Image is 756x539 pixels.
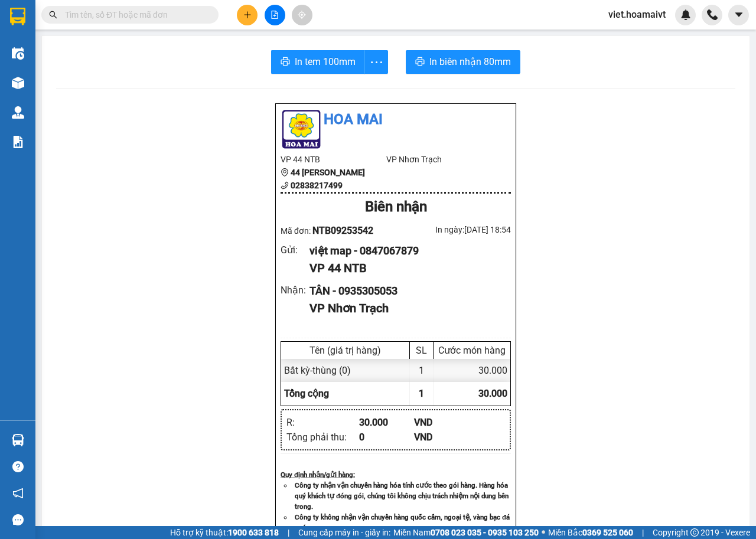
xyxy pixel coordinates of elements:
span: Miền Nam [393,526,539,539]
span: environment [281,168,289,177]
img: icon-new-feature [680,9,691,20]
li: VP 44 NTB [281,153,386,166]
span: R : [9,77,20,90]
span: 1 [419,388,424,399]
li: Hoa Mai [281,109,511,131]
img: logo.jpg [281,109,322,150]
span: more [365,55,387,70]
span: message [12,514,24,525]
span: printer [281,57,290,68]
strong: Công ty không nhận vận chuyển hàng quốc cấm, ngoại tệ, vàng bạc đá quý. [295,513,510,532]
img: phone-icon [707,9,718,20]
button: aim [292,5,312,25]
span: aim [298,11,306,19]
div: 44 NTB [10,10,93,24]
span: viet.hoamaivt [599,7,675,22]
img: warehouse-icon [12,47,24,60]
div: 30.000 [9,76,94,90]
div: việt map [10,24,93,38]
div: 30.000 [434,359,510,382]
button: printerIn biên nhận 80mm [406,50,520,74]
span: Bất kỳ - thùng (0) [284,365,351,376]
div: Cước món hàng [436,345,507,356]
img: solution-icon [12,136,24,148]
button: plus [237,5,258,25]
div: 0 [359,430,414,445]
div: VP 44 NTB [309,259,501,277]
strong: 1900 633 818 [228,528,279,537]
strong: 0369 525 060 [582,528,633,537]
span: ⚪️ [542,530,545,535]
span: copyright [690,528,699,537]
span: question-circle [12,461,24,472]
span: printer [415,57,425,68]
span: Miền Bắc [548,526,633,539]
div: Nhận : [281,283,309,298]
span: | [642,526,644,539]
img: warehouse-icon [12,434,24,446]
b: 44 [PERSON_NAME] [291,168,365,177]
button: printerIn tem 100mm [271,50,365,74]
li: VP Nhơn Trạch [386,153,492,166]
strong: Công ty nhận vận chuyển hàng hóa tính cước theo gói hàng. Hàng hóa quý khách tự đóng gói, chúng t... [295,481,509,511]
span: Cung cấp máy in - giấy in: [298,526,390,539]
button: more [364,50,388,74]
span: 30.000 [478,388,507,399]
span: | [288,526,289,539]
div: 1 [410,359,434,382]
span: Tổng cộng [284,388,329,399]
img: logo-vxr [10,8,25,25]
div: VND [414,415,469,430]
div: 30.000 [359,415,414,430]
img: warehouse-icon [12,106,24,119]
div: Biên nhận [281,196,511,218]
div: SL [413,345,430,356]
div: R : [286,415,359,430]
span: file-add [271,11,279,19]
button: caret-down [728,5,749,25]
span: In biên nhận 80mm [429,54,511,69]
input: Tìm tên, số ĐT hoặc mã đơn [65,8,204,21]
span: Nhận: [101,11,129,24]
span: Gửi: [10,11,28,24]
span: NTB09253542 [312,225,373,236]
div: Mã đơn: [281,223,396,238]
div: Tên (giá trị hàng) [284,345,406,356]
span: notification [12,488,24,499]
span: Hỗ trợ kỹ thuật: [170,526,279,539]
span: search [49,11,57,19]
button: file-add [265,5,285,25]
div: 0935305053 [101,53,184,69]
strong: 0708 023 035 - 0935 103 250 [431,528,539,537]
div: VND [414,430,469,445]
div: In ngày: [DATE] 18:54 [396,223,511,236]
div: Tổng phải thu : [286,430,359,445]
b: 02838217499 [291,181,343,190]
span: In tem 100mm [295,54,356,69]
img: warehouse-icon [12,77,24,89]
div: Nhơn Trạch [101,10,184,38]
span: caret-down [734,9,744,20]
div: TÂN - 0935305053 [309,283,501,299]
div: TÂN [101,38,184,53]
div: Gửi : [281,243,309,257]
div: 0847067879 [10,38,93,55]
div: Quy định nhận/gửi hàng : [281,469,511,480]
span: plus [243,11,252,19]
span: phone [281,181,289,190]
div: việt map - 0847067879 [309,243,501,259]
div: VP Nhơn Trạch [309,299,501,318]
